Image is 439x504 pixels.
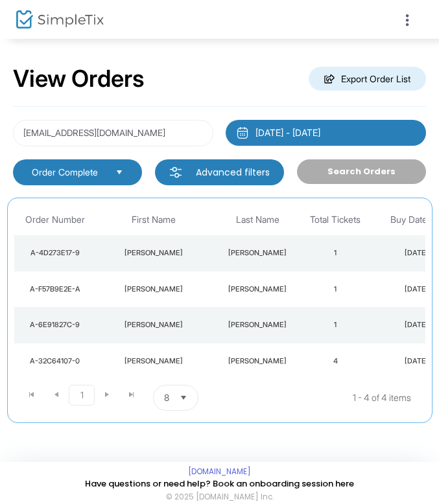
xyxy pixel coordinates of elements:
span: 8 [164,391,169,404]
m-button: Export Order List [309,67,426,91]
td: 1 [303,307,368,343]
img: filter [169,166,182,179]
div: Gregory [99,284,209,295]
div: A-F57B9E2E-A [18,284,92,295]
td: 4 [303,343,368,380]
th: Total Tickets [303,205,368,235]
h2: View Orders [13,65,145,93]
span: Order Complete [32,166,105,179]
div: [DATE] - [DATE] [255,126,320,139]
div: Poling [215,248,300,258]
span: © 2025 [DOMAIN_NAME] Inc. [166,492,274,503]
div: A-4D273E17-9 [18,248,92,258]
m-button: Advanced filters [155,159,284,185]
div: Gregory [99,320,209,330]
img: monthly [236,126,249,139]
td: 1 [303,235,368,271]
span: First Name [132,214,176,225]
span: Last Name [236,214,279,225]
span: Page 1 [69,385,95,406]
div: Poling [215,356,300,367]
div: A-32C64107-0 [18,356,92,367]
input: Search by name, email, phone, order number, ip address, or last 4 digits of card [13,120,213,146]
div: Poling [215,284,300,295]
div: A-6E91827C-9 [18,320,92,330]
td: 1 [303,271,368,308]
div: Data table [14,205,425,380]
span: Order Number [25,214,85,225]
div: Poling [215,320,300,330]
a: [DOMAIN_NAME] [188,466,251,477]
button: [DATE] - [DATE] [226,120,426,146]
a: Have questions or need help? Book an onboarding session here [85,477,354,490]
div: Gregory [99,356,209,367]
span: Buy Date [390,214,427,225]
div: Gregory [99,248,209,258]
button: Select [110,165,128,179]
kendo-pager-info: 1 - 4 of 4 items [327,385,411,411]
button: Select [174,385,193,410]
